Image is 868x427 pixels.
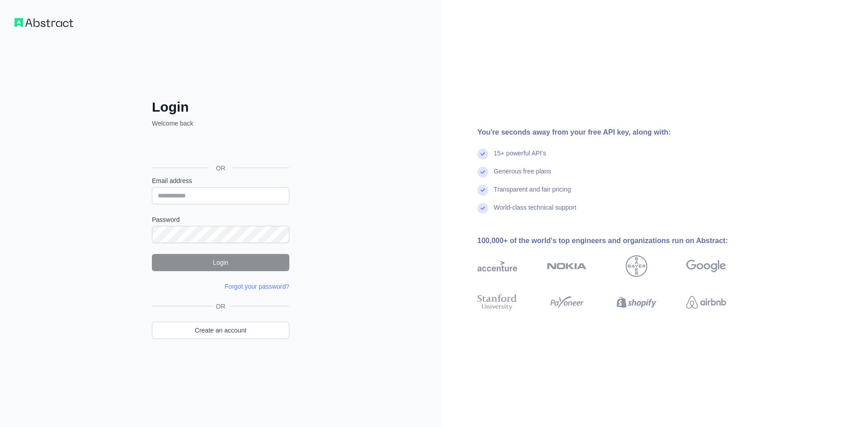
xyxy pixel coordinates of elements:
[477,127,755,138] div: You're seconds away from your free API key, along with:
[547,292,587,312] img: payoneer
[477,167,488,178] img: check mark
[14,18,73,27] img: Workflow
[225,283,289,290] a: Forgot your password?
[494,203,576,221] div: World-class technical support
[212,302,229,311] span: OR
[494,185,571,203] div: Transparent and fair pricing
[477,185,488,196] img: check mark
[626,255,647,277] img: bayer
[152,176,289,185] label: Email address
[152,119,289,128] p: Welcome back
[617,292,656,312] img: shopify
[477,235,755,246] div: 100,000+ of the world's top engineers and organizations run on Abstract:
[494,167,551,185] div: Generous free plans
[147,138,292,158] iframe: Кнопка "Войти с аккаунтом Google"
[152,322,289,339] a: Create an account
[477,149,488,160] img: check mark
[477,255,517,277] img: accenture
[547,255,587,277] img: nokia
[152,215,289,224] label: Password
[494,149,546,167] div: 15+ powerful API's
[477,292,517,312] img: stanford university
[477,203,488,214] img: check mark
[209,164,233,173] span: OR
[686,255,726,277] img: google
[686,292,726,312] img: airbnb
[152,254,289,271] button: Login
[152,99,289,115] h2: Login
